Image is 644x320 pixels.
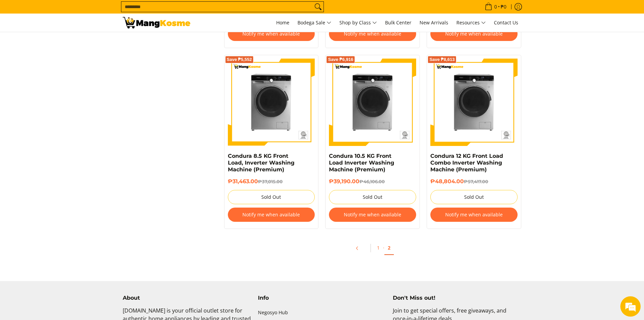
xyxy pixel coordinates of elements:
[430,208,518,222] button: Notify me when available
[258,295,386,301] h4: Info
[276,19,289,26] span: Home
[297,19,331,27] span: Bodega Sale
[393,295,521,301] h4: Don't Miss out!
[339,19,377,27] span: Shop by Class
[228,208,315,222] button: Notify me when available
[329,190,416,204] button: Sold Out
[493,4,498,9] span: 0
[313,2,324,12] button: Search
[329,178,416,185] h6: ₱39,190.00
[374,241,383,254] a: 1
[228,27,315,41] button: Notify me when available
[430,190,518,204] button: Sold Out
[221,239,525,261] ul: Pagination
[227,58,252,62] span: Save ₱5,552
[336,14,380,32] a: Shop by Class
[384,241,394,255] a: 2
[228,153,294,173] a: Condura 8.5 KG Front Load, Inverter Washing Machine (Premium)
[430,178,518,185] h6: ₱48,804.00
[111,3,127,20] div: Minimize live chat window
[385,19,411,26] span: Bulk Center
[329,153,394,173] a: Condura 10.5 KG Front Load Inverter Washing Machine (Premium)
[359,179,385,184] del: ₱46,106.00
[383,244,384,251] span: ·
[273,14,293,32] a: Home
[430,27,518,41] button: Notify me when available
[429,58,455,62] span: Save ₱8,613
[228,190,315,204] button: Sold Out
[35,38,114,47] div: Chat with us now
[228,178,315,185] h6: ₱31,463.00
[39,85,93,154] span: We're online!
[453,14,489,32] a: Resources
[329,59,416,146] img: Condura 10.5 KG Front Load Inverter Washing Machine (Premium)
[464,179,488,184] del: ₱57,417.00
[500,4,507,9] span: ₱0
[456,19,486,27] span: Resources
[258,179,283,184] del: ₱37,015.00
[258,306,386,319] a: Negosyo Hub
[494,19,518,26] span: Contact Us
[420,19,448,26] span: New Arrivals
[483,3,508,10] span: •
[329,208,416,222] button: Notify me when available
[491,14,522,32] a: Contact Us
[123,295,251,301] h4: About
[430,153,503,173] a: Condura 12 KG Front Load Combo Inverter Washing Machine (Premium)
[416,14,452,32] a: New Arrivals
[328,58,353,62] span: Save ₱6,916
[294,14,335,32] a: Bodega Sale
[430,59,518,146] img: Condura 12 KG Front Load Combo Inverter Washing Machine (Premium)
[382,14,415,32] a: Bulk Center
[329,27,416,41] button: Notify me when available
[228,59,315,146] img: Condura 8.5 KG Front Load, Inverter Washing Machine (Premium)
[123,17,190,28] img: Washing Machines l Mang Kosme: Home Appliances Warehouse Sale Partner | Page 2
[3,185,129,209] textarea: Type your message and hit 'Enter'
[197,14,522,32] nav: Main Menu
